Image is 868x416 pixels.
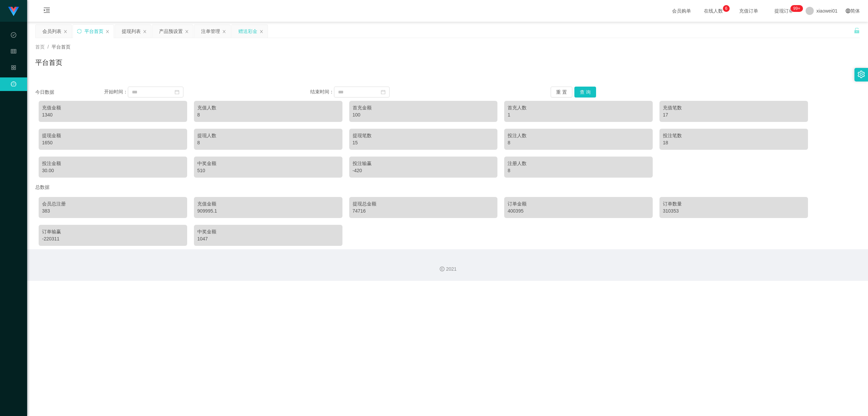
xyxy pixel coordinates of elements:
[201,25,220,38] div: 注单管理
[857,71,865,78] i: 图标: setting
[42,200,184,207] div: 会员总注册
[35,57,62,68] h1: 平台首页
[222,30,226,34] i: 图标: close
[42,235,184,242] div: -220311
[42,160,184,167] div: 投注金额
[197,228,339,235] div: 中奖金额
[353,132,494,139] div: 提现笔数
[197,235,339,242] div: 1047
[353,200,494,207] div: 提现总金额
[42,139,184,146] div: 1650
[663,139,805,146] div: 18
[42,132,184,139] div: 提现金额
[508,132,649,139] div: 投注人数
[42,111,184,119] div: 1340
[35,181,860,194] div: 总数据
[143,30,147,34] i: 图标: close
[854,28,860,34] i: 图标: unlock
[259,30,263,34] i: 图标: close
[11,65,16,126] span: 产品管理
[197,207,339,215] div: 909995.1
[238,25,257,38] div: 赠送彩金
[35,89,104,96] div: 今日数据
[63,30,67,34] i: 图标: close
[846,8,850,13] i: 图标: global
[353,207,494,215] div: 74716
[33,266,863,273] div: 2021
[197,167,339,174] div: 510
[185,30,189,34] i: 图标: close
[35,0,58,22] i: 图标: menu-unfold
[11,62,16,75] i: 图标: appstore-o
[508,207,649,215] div: 400395
[42,25,61,38] div: 会员列表
[175,90,179,94] i: 图标: calendar
[771,8,797,13] span: 提现订单
[353,167,494,174] div: -420
[508,200,649,207] div: 订单金额
[197,139,339,146] div: 8
[11,33,16,93] span: 数据中心
[42,228,184,235] div: 订单输赢
[508,111,649,119] div: 1
[574,87,596,97] button: 查 询
[52,44,71,50] span: 平台首页
[105,30,110,34] i: 图标: close
[197,104,339,111] div: 充值人数
[381,90,386,94] i: 图标: calendar
[42,104,184,111] div: 充值金额
[736,8,762,13] span: 充值订单
[8,7,19,16] img: logo.9652507e.png
[663,200,805,207] div: 订单数量
[122,25,141,38] div: 提现列表
[508,139,649,146] div: 8
[35,44,45,50] span: 首页
[701,8,726,13] span: 在线人数
[197,160,339,167] div: 中奖金额
[11,29,16,43] i: 图标: check-circle-o
[508,160,649,167] div: 注册人数
[197,200,339,207] div: 充值金额
[104,89,128,94] span: 开始时间：
[353,104,494,111] div: 首充金额
[197,132,339,139] div: 提现人数
[508,167,649,174] div: 8
[663,132,805,139] div: 投注笔数
[42,167,184,174] div: 30.00
[440,267,445,271] i: 图标: copyright
[723,5,730,12] sup: 6
[508,104,649,111] div: 首充人数
[791,5,803,12] sup: 1210
[663,111,805,119] div: 17
[11,77,16,146] a: 图标: dashboard平台首页
[663,104,805,111] div: 充值笔数
[310,89,334,94] span: 结束时间：
[353,111,494,119] div: 100
[11,46,16,59] i: 图标: table
[353,139,494,146] div: 15
[11,49,16,109] span: 会员管理
[42,207,184,215] div: 383
[551,87,572,97] button: 重 置
[77,29,82,34] i: 图标: sync
[353,160,494,167] div: 投注输赢
[663,207,805,215] div: 310353
[197,111,339,119] div: 8
[159,25,183,38] div: 产品预设置
[84,25,103,38] div: 平台首页
[47,44,49,50] span: /
[725,5,727,12] p: 6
